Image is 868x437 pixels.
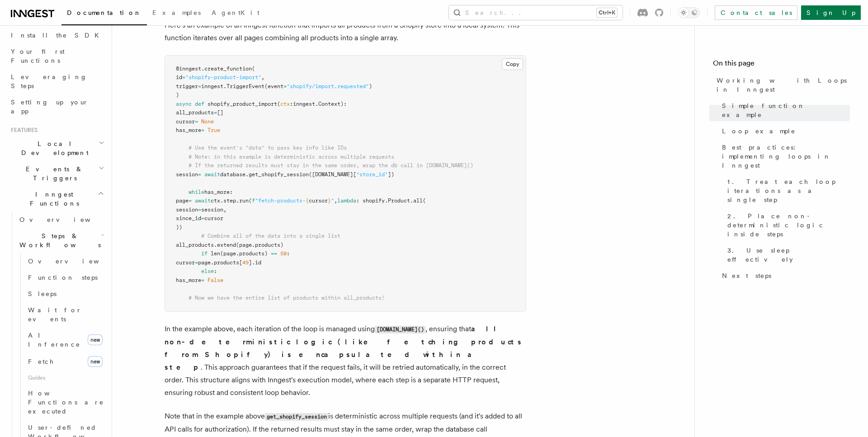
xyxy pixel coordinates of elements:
span: = [182,74,185,80]
span: , [261,74,264,80]
span: id [255,259,261,266]
a: AI Inferencenew [24,327,106,352]
span: . [214,242,217,248]
a: Sleeps [24,286,106,302]
span: ]. [249,259,255,266]
span: Best practices: implementing loops in Inngest [722,143,850,170]
span: } [328,197,331,204]
span: 49 [242,259,249,266]
span: == [271,250,277,257]
span: . [315,101,318,107]
a: Loop example [718,123,850,139]
span: since_id [176,215,201,221]
span: inngest [293,101,315,107]
span: create_function [204,66,252,72]
span: 50 [280,250,287,257]
span: ctx [211,197,220,204]
span: session [176,207,198,213]
span: all_products [176,242,214,248]
span: Steps & Workflows [16,231,101,249]
span: new [88,334,103,345]
span: AgentKit [212,9,259,16]
span: = [198,83,201,89]
span: await [195,197,211,204]
span: Local Development [7,139,99,157]
span: = [201,127,204,133]
span: [] [217,109,223,116]
span: : [287,250,290,257]
a: Sign Up [801,5,861,20]
span: Context): [318,101,347,107]
span: page [198,259,211,266]
span: f [252,197,255,204]
span: cursor [176,259,195,266]
a: Function steps [24,269,106,286]
a: 2. Place non-deterministic logic inside steps [724,208,850,242]
span: Wait for events [28,306,82,323]
span: TriggerEvent [226,83,264,89]
span: [ [239,259,242,266]
code: get_shopify_session [265,413,328,421]
a: Simple function example [718,98,850,123]
span: Features [7,127,38,134]
a: How Functions are executed [24,385,106,419]
span: session, [201,207,226,213]
button: Steps & Workflows [16,228,106,253]
span: ( [252,66,255,72]
span: page [176,197,189,204]
span: "store_id" [356,171,388,178]
span: . [245,171,249,178]
span: Your first Functions [11,48,65,64]
span: ) [369,83,372,89]
span: . [201,66,204,72]
span: # Note: in this example is deterministic across multiple requests [189,154,394,160]
span: (page.products) [236,242,283,248]
span: . [220,197,223,204]
h4: On this page [713,58,850,72]
a: Overview [16,211,106,228]
span: async [176,101,192,107]
span: Leveraging Steps [11,73,87,89]
span: "shopify/import.requested" [287,83,369,89]
span: 1. Treat each loop iterations as a single step [727,177,850,204]
span: id [176,74,182,80]
span: session [176,171,198,178]
kbd: Ctrl+K [597,8,617,17]
span: = [195,118,198,125]
span: 2. Place non-deterministic logic inside steps [727,211,850,239]
span: run [239,197,249,204]
span: shopify_product_import [208,101,277,107]
span: Inngest Functions [7,190,98,208]
span: ctx [280,101,290,107]
span: Install the SDK [11,32,104,39]
span: = [201,277,204,283]
span: all_products [176,109,214,116]
span: has_more [176,127,201,133]
span: None [201,118,214,125]
span: all [413,197,423,204]
a: Contact sales [715,5,797,20]
a: Your first Functions [7,43,106,69]
span: cursor [176,118,195,125]
span: get_shopify_session [249,171,309,178]
a: Setting up your app [7,94,106,119]
a: Examples [147,3,206,24]
span: )) [176,224,182,230]
span: ]) [388,171,394,178]
span: ( [423,197,426,204]
button: Local Development [7,136,106,161]
span: else [201,268,214,274]
span: await [204,171,220,178]
span: = [198,207,201,213]
span: new [88,356,103,367]
span: if [201,250,208,257]
span: len [211,250,220,257]
span: { [306,197,309,204]
a: Documentation [61,3,147,25]
span: ( [277,101,280,107]
span: step [223,197,236,204]
span: database [220,171,245,178]
span: Next steps [722,271,771,280]
span: = [195,259,198,266]
span: extend [217,242,236,248]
